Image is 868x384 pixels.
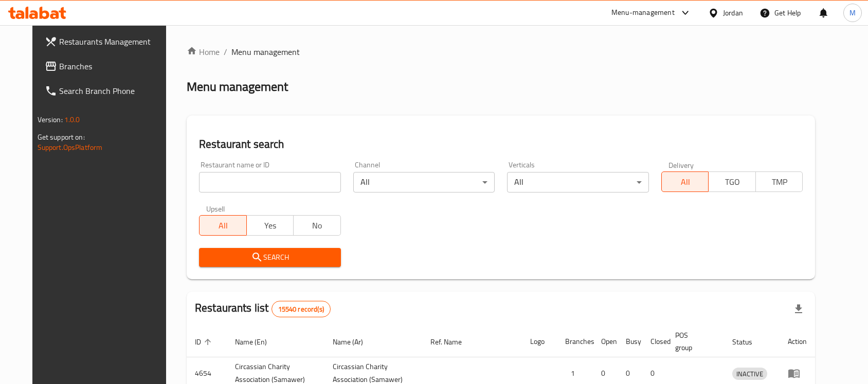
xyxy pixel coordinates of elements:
div: Menu-management [611,7,675,19]
th: Branches [557,326,593,357]
th: Closed [642,326,667,357]
span: TGO [713,175,752,189]
span: Get support on: [38,130,85,144]
button: Search [199,248,341,267]
span: INACTIVE [732,368,767,380]
span: 1.0.0 [64,113,80,126]
span: 15540 record(s) [272,304,330,314]
span: Search Branch Phone [59,85,169,97]
th: Logo [522,326,557,357]
div: Menu [788,367,807,379]
button: Yes [246,215,294,236]
span: Search [207,251,333,264]
div: All [507,172,649,193]
th: Open [593,326,618,357]
button: No [293,215,341,236]
a: Home [187,46,220,58]
span: ID [195,336,214,348]
div: Export file [786,297,811,321]
th: Action [780,326,815,357]
a: Restaurants Management [37,29,177,54]
nav: breadcrumb [187,46,815,58]
div: All [353,172,495,193]
span: Ref. Name [430,336,475,348]
span: All [204,218,243,233]
span: Yes [251,218,290,233]
span: Status [732,336,766,348]
button: TMP [755,171,803,192]
span: Restaurants Management [59,35,169,48]
input: Search for restaurant name or ID.. [199,172,341,193]
a: Branches [37,54,177,79]
span: TMP [760,175,799,189]
button: All [199,215,247,236]
span: Name (En) [235,336,280,348]
span: All [666,175,705,189]
li: / [224,46,227,58]
span: Version: [38,113,63,126]
div: Jordan [723,7,743,18]
span: Name (Ar) [333,336,376,348]
span: POS group [675,329,712,354]
div: INACTIVE [732,368,767,380]
label: Upsell [206,205,225,212]
button: TGO [708,171,756,192]
a: Search Branch Phone [37,79,177,103]
a: Support.OpsPlatform [38,141,103,154]
div: Total records count [272,301,331,317]
span: M [849,7,856,18]
h2: Restaurants list [195,300,331,317]
span: No [298,218,337,233]
label: Delivery [668,161,694,168]
th: Busy [618,326,642,357]
h2: Menu management [187,79,288,95]
span: Menu management [231,46,300,58]
span: Branches [59,60,169,72]
button: All [661,171,709,192]
h2: Restaurant search [199,137,803,152]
